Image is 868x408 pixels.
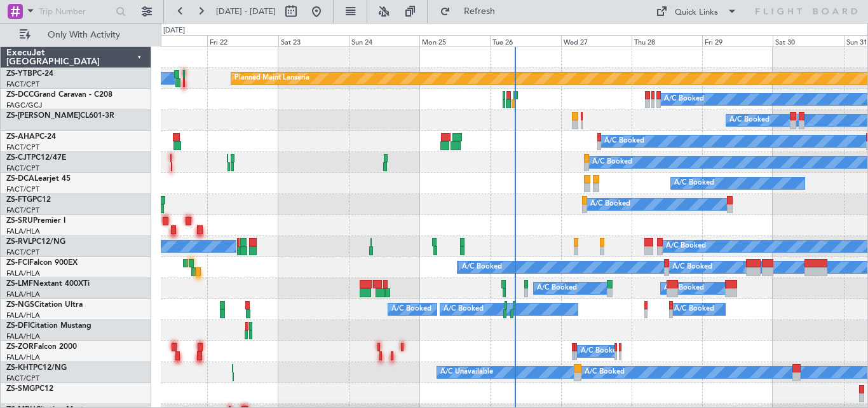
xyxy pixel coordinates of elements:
a: ZS-SMGPC12 [6,385,53,393]
span: ZS-CJT [6,154,31,162]
a: ZS-DCCGrand Caravan - C208 [6,91,112,99]
a: FALA/HLA [6,353,40,362]
div: A/C Booked [444,300,484,319]
div: Fri 22 [207,35,278,46]
span: ZS-SMG [6,385,35,393]
div: A/C Booked [391,300,431,319]
button: Only With Activity [14,25,138,45]
input: Trip Number [39,2,112,21]
div: A/C Booked [664,90,704,109]
a: ZS-KHTPC12/NG [6,364,67,372]
div: A/C Booked [585,363,625,382]
a: ZS-RVLPC12/NG [6,238,65,246]
div: A/C Booked [729,111,770,130]
div: Planned Maint Lanseria [234,69,309,88]
a: FACT/CPT [6,185,39,194]
span: ZS-DFI [6,322,30,330]
a: ZS-CJTPC12/47E [6,154,66,162]
span: ZS-YTB [6,70,32,78]
span: ZS-KHT [6,364,33,372]
div: Thu 28 [632,35,702,46]
div: Tue 26 [490,35,560,46]
a: ZS-YTBPC-24 [6,70,53,78]
div: A/C Booked [462,258,502,277]
div: Sun 24 [349,35,419,46]
div: [DATE] [163,25,185,36]
button: Quick Links [649,1,743,22]
div: A/C Booked [664,279,704,298]
span: ZS-[PERSON_NAME] [6,112,80,120]
div: A/C Booked [590,195,630,214]
span: ZS-NGS [6,301,34,309]
div: Fri 29 [702,35,773,46]
a: ZS-SRUPremier I [6,217,65,225]
a: FALA/HLA [6,269,40,278]
div: Quick Links [675,6,718,19]
div: A/C Booked [674,300,714,319]
a: FALA/HLA [6,311,40,320]
a: FALA/HLA [6,290,40,299]
div: Mon 25 [419,35,490,46]
div: A/C Booked [604,132,644,151]
a: FALA/HLA [6,227,40,236]
a: ZS-FTGPC12 [6,196,51,204]
a: ZS-LMFNextant 400XTi [6,280,90,288]
a: ZS-AHAPC-24 [6,133,56,141]
span: ZS-SRU [6,217,33,225]
div: A/C Booked [672,258,712,277]
a: FALA/HLA [6,332,40,341]
span: ZS-DCA [6,175,34,183]
span: ZS-ZOR [6,343,34,351]
a: FACT/CPT [6,80,39,89]
span: ZS-LMF [6,280,33,288]
div: A/C Unavailable [440,363,493,382]
a: FACT/CPT [6,143,39,152]
a: ZS-ZORFalcon 2000 [6,343,77,351]
span: [DATE] - [DATE] [216,6,276,17]
a: ZS-DCALearjet 45 [6,175,71,183]
a: ZS-[PERSON_NAME]CL601-3R [6,112,114,120]
div: A/C Booked [674,174,714,193]
div: Sat 23 [278,35,349,46]
span: ZS-RVL [6,238,32,246]
a: FACT/CPT [6,248,39,257]
a: FACT/CPT [6,374,39,383]
div: A/C Booked [581,342,621,361]
span: Only With Activity [33,31,134,39]
a: ZS-NGSCitation Ultra [6,301,83,309]
div: Thu 21 [137,35,207,46]
button: Refresh [434,1,510,22]
a: FAGC/GCJ [6,101,42,110]
div: A/C Booked [537,279,577,298]
div: Sat 30 [773,35,843,46]
span: ZS-DCC [6,91,34,99]
span: ZS-FCI [6,259,29,267]
a: FACT/CPT [6,164,39,173]
a: ZS-DFICitation Mustang [6,322,92,330]
span: ZS-AHA [6,133,35,141]
span: ZS-FTG [6,196,32,204]
span: Refresh [453,7,506,16]
div: Wed 27 [561,35,632,46]
a: FACT/CPT [6,206,39,215]
div: A/C Booked [592,153,632,172]
a: ZS-FCIFalcon 900EX [6,259,78,267]
div: A/C Booked [666,237,706,256]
